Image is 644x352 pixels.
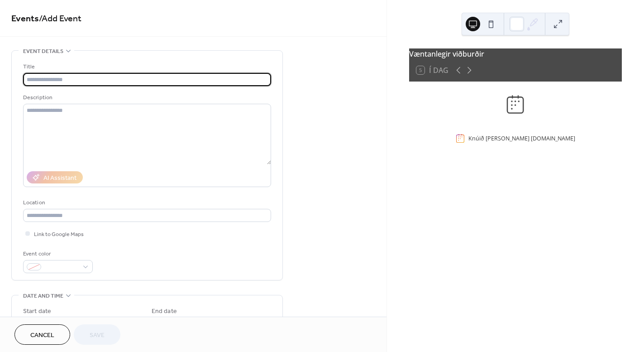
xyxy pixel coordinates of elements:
div: Location [23,198,269,207]
a: [DOMAIN_NAME] [531,135,575,142]
div: Start date [23,307,51,316]
span: Event details [23,47,63,56]
span: Link to Google Maps [34,230,84,239]
span: / Add Event [39,10,81,28]
div: Description [23,93,269,102]
a: Events [11,10,39,28]
div: Væntanlegir viðburðir [409,48,622,59]
div: Event color [23,249,91,259]
span: Cancel [30,331,54,340]
button: Cancel [14,324,70,345]
div: Knúið [PERSON_NAME] [468,135,575,142]
span: Date and time [23,291,63,301]
div: Title [23,62,269,72]
div: End date [152,307,177,316]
